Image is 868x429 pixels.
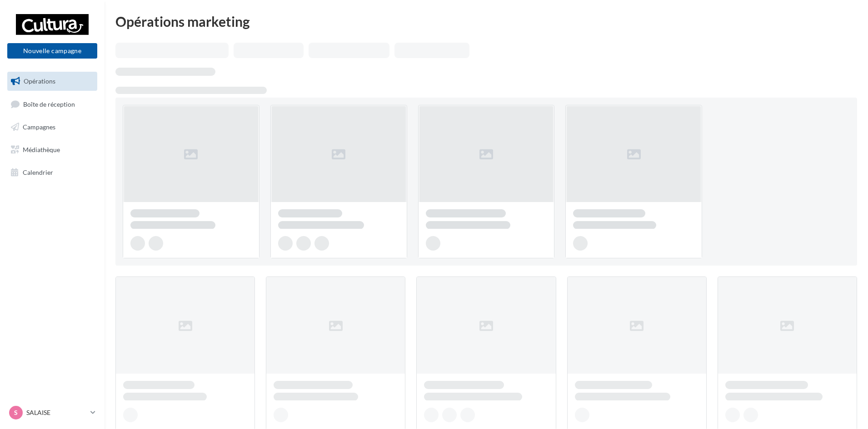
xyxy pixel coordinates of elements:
button: Nouvelle campagne [7,43,97,59]
a: Boîte de réception [5,94,99,114]
span: Calendrier [23,168,53,176]
a: Calendrier [5,163,99,182]
p: SALAISE [26,408,87,417]
a: S SALAISE [7,404,97,421]
span: Campagnes [23,123,55,131]
span: Opérations [24,77,55,85]
span: S [14,408,18,417]
span: Boîte de réception [23,100,75,108]
span: Médiathèque [23,146,60,153]
a: Campagnes [5,118,99,137]
a: Opérations [5,72,99,91]
a: Médiathèque [5,140,99,159]
div: Opérations marketing [115,15,857,28]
